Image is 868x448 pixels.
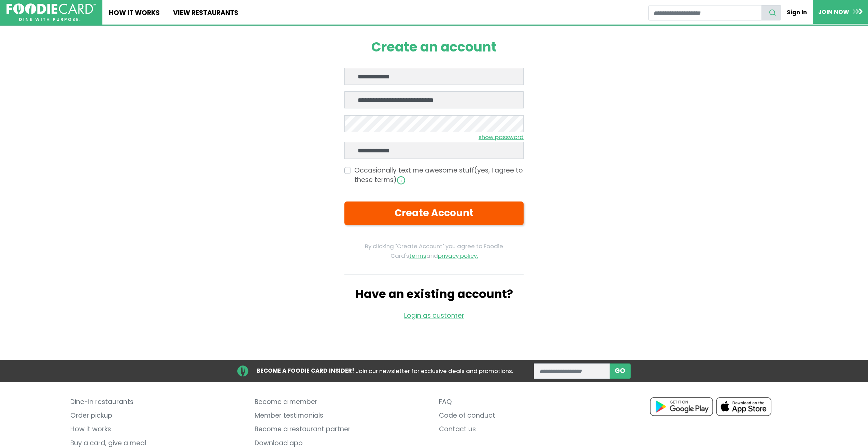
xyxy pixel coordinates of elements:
[344,39,524,55] h1: Create an account
[6,3,96,21] img: FoodieCard; Eat, Drink, Save, Donate
[439,395,613,409] a: FAQ
[356,367,513,375] span: Join our newsletter for exclusive deals and promotions.
[409,252,426,260] a: terms
[610,363,631,379] button: subscribe
[365,242,503,260] small: By clicking "Create Account" you agree to Foodie Card's and
[344,201,524,225] button: Create Account
[439,409,613,422] a: Code of conduct
[354,166,524,185] label: Occasionally text me awesome stuff
[70,395,244,409] a: Dine-in restaurants
[479,133,524,141] small: show password
[255,409,429,422] a: Member testimonials
[70,409,244,422] a: Order pickup
[781,5,813,20] a: Sign In
[762,5,781,20] button: search
[404,311,464,320] a: Login as customer
[439,423,613,436] a: Contact us
[479,132,524,142] a: show password
[354,166,523,185] span: (yes, I agree to these terms)
[534,363,610,379] input: enter email address
[257,367,354,375] strong: BECOME A FOODIE CARD INSIDER!
[70,423,244,436] a: How it works
[344,287,524,301] h2: Have an existing account?
[438,252,478,260] a: privacy policy.
[255,395,429,409] a: Become a member
[255,423,429,436] a: Become a restaurant partner
[648,5,762,20] input: restaurant search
